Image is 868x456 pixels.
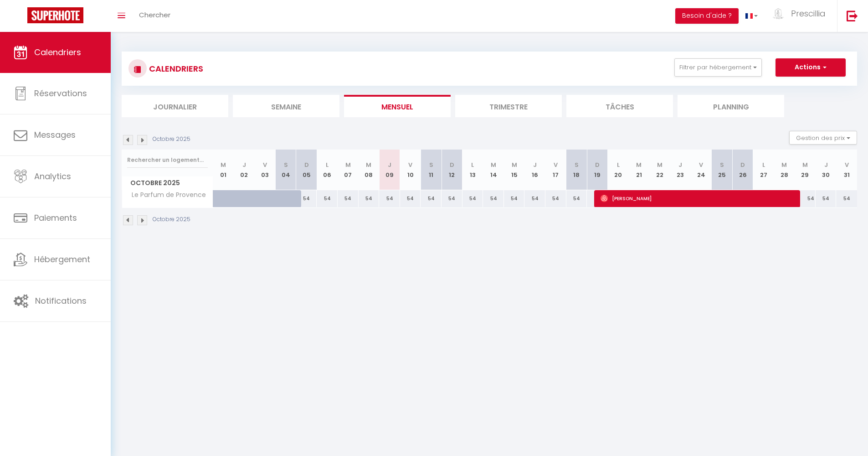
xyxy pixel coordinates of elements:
button: Gestion des prix [789,131,857,145]
th: 11 [421,150,442,190]
th: 16 [524,150,545,190]
abbr: V [699,161,703,169]
abbr: M [221,161,226,169]
th: 03 [255,150,276,190]
abbr: L [617,161,620,169]
span: Calendriers [34,47,81,58]
div: 54 [524,190,545,207]
th: 23 [670,150,691,190]
th: 17 [545,150,566,190]
li: Tâches [566,95,673,117]
img: ... [771,8,785,19]
th: 09 [379,150,400,190]
abbr: J [678,161,682,169]
div: 54 [442,190,462,207]
th: 04 [275,150,296,190]
th: 05 [296,150,317,190]
img: logout [847,10,858,21]
abbr: L [326,161,329,169]
abbr: V [845,161,849,169]
div: 54 [400,190,421,207]
abbr: S [575,161,579,169]
span: Paiements [34,212,77,223]
div: 54 [317,190,338,207]
th: 29 [795,150,816,190]
abbr: V [554,161,558,169]
div: 54 [379,190,400,207]
th: 21 [628,150,649,190]
abbr: D [595,161,600,169]
li: Planning [678,95,784,117]
input: Rechercher un logement... [127,152,208,168]
abbr: M [491,161,496,169]
abbr: M [366,161,371,169]
th: 10 [400,150,421,190]
abbr: L [762,161,765,169]
th: 31 [836,150,857,190]
span: Réservations [34,88,87,99]
abbr: L [471,161,474,169]
abbr: M [636,161,642,169]
abbr: J [242,161,246,169]
abbr: S [720,161,724,169]
button: Filtrer par hébergement [674,58,762,77]
th: 02 [234,150,255,190]
abbr: J [824,161,828,169]
span: [PERSON_NAME] [601,190,796,207]
th: 19 [587,150,608,190]
th: 18 [566,150,587,190]
abbr: V [408,161,412,169]
span: Octobre 2025 [122,176,213,190]
div: 54 [462,190,483,207]
th: 12 [442,150,462,190]
th: 14 [483,150,504,190]
th: 01 [213,150,234,190]
span: Notifications [35,295,87,306]
div: 54 [836,190,857,207]
th: 25 [712,150,733,190]
li: Semaine [233,95,339,117]
span: Analytics [34,171,71,182]
abbr: M [512,161,517,169]
th: 07 [338,150,359,190]
img: Super Booking [27,7,83,23]
th: 26 [732,150,753,190]
p: Octobre 2025 [153,215,190,224]
abbr: V [263,161,267,169]
div: 54 [816,190,837,207]
th: 13 [462,150,483,190]
div: 54 [566,190,587,207]
abbr: D [450,161,454,169]
th: 06 [317,150,338,190]
abbr: M [781,161,787,169]
span: Le Parfum de Provence [123,190,208,200]
abbr: S [429,161,433,169]
div: 54 [795,190,816,207]
span: Messages [34,129,76,140]
abbr: M [802,161,808,169]
abbr: M [345,161,351,169]
button: Actions [776,58,846,77]
li: Trimestre [455,95,562,117]
abbr: D [304,161,309,169]
abbr: S [284,161,288,169]
li: Journalier [122,95,228,117]
abbr: M [657,161,663,169]
div: 54 [483,190,504,207]
abbr: J [388,161,391,169]
li: Mensuel [344,95,451,117]
span: Hébergement [34,254,90,265]
th: 15 [504,150,525,190]
p: Octobre 2025 [153,135,190,144]
div: 54 [504,190,525,207]
th: 28 [774,150,795,190]
th: 30 [816,150,837,190]
button: Besoin d'aide ? [675,8,739,24]
abbr: D [740,161,745,169]
div: 54 [545,190,566,207]
div: 54 [421,190,442,207]
abbr: J [533,161,537,169]
div: 54 [359,190,380,207]
th: 20 [608,150,629,190]
h3: CALENDRIERS [147,58,203,79]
